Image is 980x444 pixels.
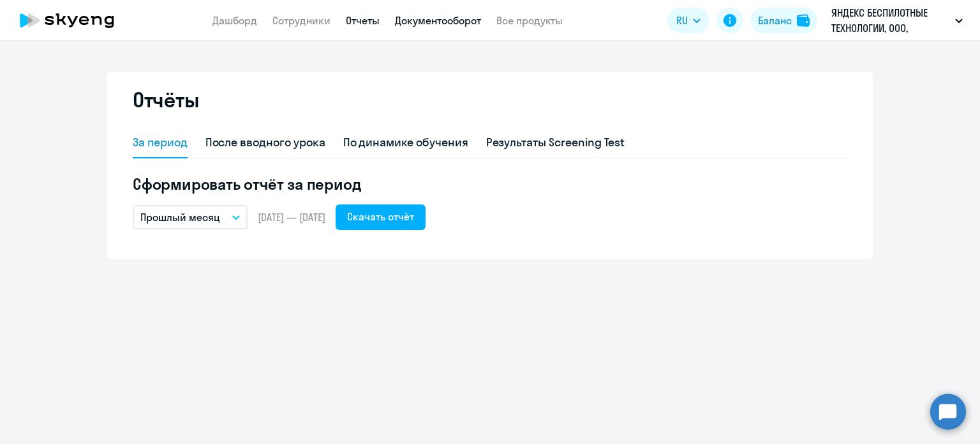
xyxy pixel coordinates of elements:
[758,13,792,28] div: Баланс
[343,134,468,151] div: По динамике обучения
[346,14,380,27] a: Отчеты
[133,205,248,229] button: Прошлый месяц
[750,8,817,33] button: Балансbalance
[486,134,625,151] div: Результаты Screening Test
[667,8,709,33] button: RU
[140,210,220,225] p: Прошлый месяц
[797,14,810,27] img: balance
[272,14,330,27] a: Сотрудники
[133,174,847,194] h5: Сформировать отчёт за период
[258,210,325,224] span: [DATE] — [DATE]
[831,5,950,36] p: ЯНДЕКС БЕСПИЛОТНЫЕ ТЕХНОЛОГИИ, ООО, Беспилотные Технологии 2021
[133,134,188,151] div: За период
[825,5,969,36] button: ЯНДЕКС БЕСПИЛОТНЫЕ ТЕХНОЛОГИИ, ООО, Беспилотные Технологии 2021
[205,134,325,151] div: После вводного урока
[676,13,688,28] span: RU
[496,14,563,27] a: Все продукты
[336,204,426,230] button: Скачать отчёт
[133,87,199,112] h2: Отчёты
[347,209,414,224] div: Скачать отчёт
[395,14,481,27] a: Документооборот
[212,14,257,27] a: Дашборд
